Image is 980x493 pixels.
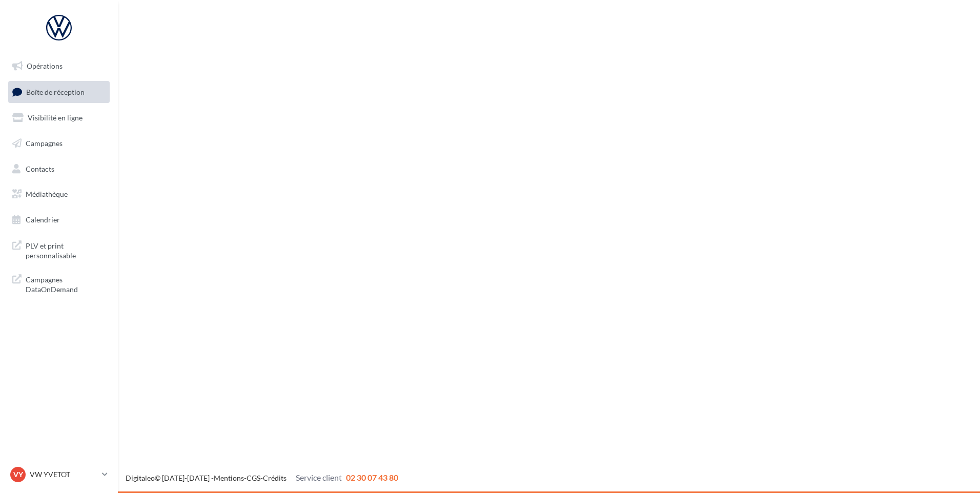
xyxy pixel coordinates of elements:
a: Campagnes DataOnDemand [6,269,112,299]
a: Opérations [6,55,112,77]
span: Boîte de réception [26,87,85,96]
span: Calendrier [26,215,60,224]
a: Campagnes [6,133,112,154]
p: VW YVETOT [30,469,98,480]
span: Campagnes DataOnDemand [26,273,106,295]
a: Crédits [263,474,287,482]
span: 02 30 07 43 80 [346,473,398,482]
span: © [DATE]-[DATE] - - - [126,474,398,482]
a: Contacts [6,158,112,180]
a: Calendrier [6,209,112,231]
a: CGS [247,474,260,482]
span: Service client [296,473,342,482]
span: Médiathèque [26,190,68,198]
a: PLV et print personnalisable [6,235,112,265]
span: VY [13,469,23,480]
span: Visibilité en ligne [28,113,83,122]
a: Boîte de réception [6,81,112,103]
a: Mentions [214,474,244,482]
a: Visibilité en ligne [6,107,112,129]
span: Campagnes [26,139,63,148]
a: Digitaleo [126,474,155,482]
a: VY VW YVETOT [8,465,110,484]
a: Médiathèque [6,183,112,205]
span: PLV et print personnalisable [26,239,106,261]
span: Contacts [26,164,54,173]
span: Opérations [27,61,63,70]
